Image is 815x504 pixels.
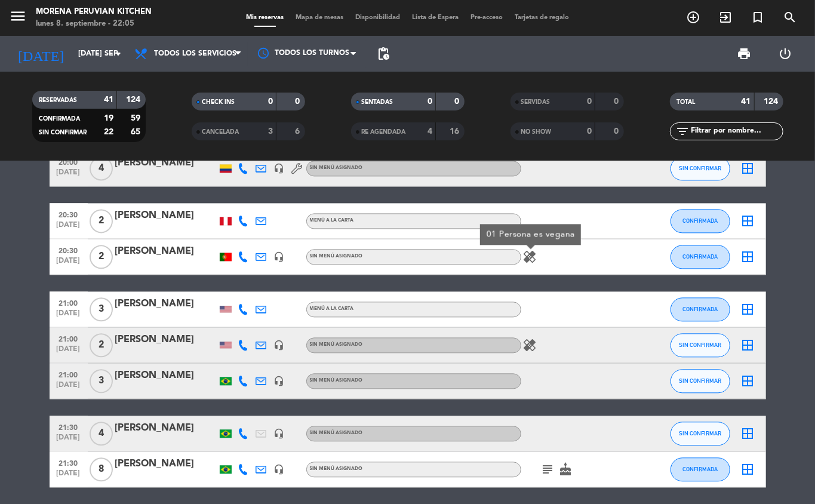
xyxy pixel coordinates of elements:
strong: 22 [104,128,113,136]
strong: 41 [742,97,751,106]
span: Pre-acceso [465,14,509,21]
input: Filtrar por nombre... [690,125,783,138]
strong: 3 [268,127,273,136]
span: Sin menú asignado [310,466,363,471]
span: CHECK INS [202,99,235,105]
span: 3 [90,297,113,321]
span: CONFIRMADA [39,116,81,122]
strong: 0 [614,97,621,106]
span: 21:00 [54,367,84,381]
span: 2 [90,245,113,269]
i: border_all [741,302,755,316]
span: CONFIRMADA [682,217,718,224]
span: 3 [90,369,113,393]
strong: 0 [454,97,462,106]
i: search [783,10,797,24]
i: [DATE] [9,41,72,67]
i: add_circle_outline [686,10,700,24]
div: [PERSON_NAME] [115,420,217,436]
span: CONFIRMADA [682,466,718,472]
i: filter_list [676,124,690,139]
span: [DATE] [54,381,84,395]
span: CANCELADA [202,129,239,135]
div: [PERSON_NAME] [115,244,217,259]
i: healing [523,250,537,264]
span: Sin menú asignado [310,431,363,435]
span: [DATE] [54,309,84,323]
span: 4 [90,156,113,180]
span: pending_actions [376,47,390,61]
span: Disponibilidad [349,14,406,21]
span: MENÚ A LA CARTA [310,306,354,311]
strong: 41 [104,96,113,104]
span: Sin menú asignado [310,378,363,383]
div: [PERSON_NAME] [115,332,217,348]
span: SENTADAS [362,99,393,105]
span: 2 [90,209,113,233]
div: LOG OUT [765,36,806,72]
i: arrow_drop_down [111,47,125,61]
span: 20:30 [54,243,84,257]
span: 21:30 [54,456,84,469]
strong: 4 [428,127,432,136]
strong: 65 [131,128,143,136]
span: CONFIRMADA [682,253,718,260]
i: subject [541,462,555,477]
span: [DATE] [54,257,84,271]
i: exit_to_app [718,10,733,24]
div: [PERSON_NAME] [115,208,217,223]
span: 8 [90,457,113,481]
i: headset_mic [274,376,285,386]
i: border_all [741,250,755,264]
button: SIN CONFIRMAR [671,333,730,357]
span: TOTAL [677,99,696,105]
span: 4 [90,422,113,445]
div: 01 Persona es vegana [480,224,581,245]
span: MENÚ A LA CARTA [310,218,354,223]
i: headset_mic [274,428,285,439]
strong: 0 [428,97,432,106]
span: SERVIDAS [521,99,550,105]
span: Mapa de mesas [290,14,349,21]
strong: 0 [614,127,621,136]
div: [PERSON_NAME] [115,456,217,472]
span: Sin menú asignado [310,254,363,259]
span: RESERVADAS [39,97,78,103]
button: SIN CONFIRMAR [671,369,730,393]
i: border_all [741,374,755,388]
strong: 124 [126,96,143,104]
span: Todos los servicios [154,50,236,58]
span: Sin menú asignado [310,165,363,170]
span: [DATE] [54,469,84,483]
strong: 0 [587,127,592,136]
span: SIN CONFIRMAR [679,377,721,384]
i: headset_mic [274,464,285,475]
span: Sin menú asignado [310,342,363,347]
button: CONFIRMADA [671,457,730,481]
strong: 59 [131,114,143,122]
div: lunes 8. septiembre - 22:05 [36,18,152,30]
span: SIN CONFIRMAR [679,342,721,348]
span: Lista de Espera [406,14,465,21]
i: power_settings_new [779,47,793,61]
i: headset_mic [274,251,285,262]
i: menu [9,7,27,25]
strong: 124 [764,97,780,106]
button: CONFIRMADA [671,209,730,233]
span: [DATE] [54,345,84,359]
button: CONFIRMADA [671,297,730,321]
span: RE AGENDADA [362,129,406,135]
i: border_all [741,426,755,441]
span: 21:00 [54,296,84,309]
div: [PERSON_NAME] [115,155,217,171]
button: CONFIRMADA [671,245,730,269]
span: Mis reservas [240,14,290,21]
span: 21:00 [54,331,84,345]
span: 20:30 [54,207,84,221]
strong: 6 [295,127,302,136]
strong: 19 [104,114,113,122]
div: [PERSON_NAME] [115,296,217,312]
i: turned_in_not [751,10,765,24]
span: 2 [90,333,113,357]
i: border_all [741,214,755,228]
